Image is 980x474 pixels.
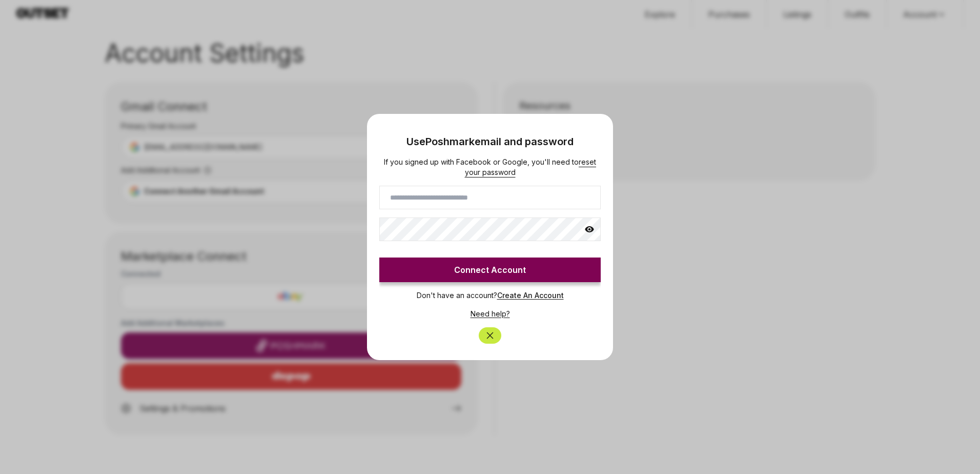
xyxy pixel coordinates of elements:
[497,290,564,301] button: Create An Account
[479,327,501,344] button: Close
[379,157,601,177] div: If you signed up with Facebook or Google, you'll need to
[379,130,601,149] h3: Use Poshmark email and password
[471,309,510,318] a: Need help?
[379,282,601,301] p: Don't have an account?
[379,258,601,282] button: Connect Account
